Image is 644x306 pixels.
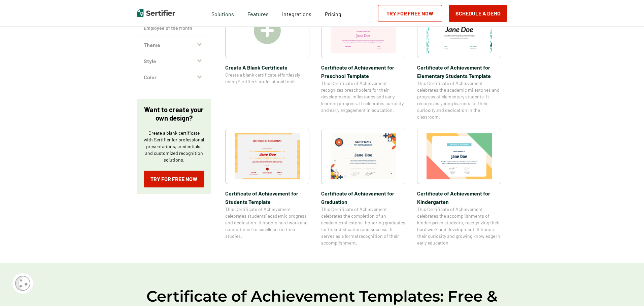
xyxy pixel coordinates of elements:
[321,80,405,114] span: This Certificate of Achievement recognizes preschoolers for their developmental milestones and ea...
[137,53,211,69] button: Style
[235,133,300,179] img: Certificate of Achievement for Students Template
[321,129,405,246] a: Certificate of Achievement for GraduationCertificate of Achievement for GraduationThis Certificat...
[137,69,211,85] button: Color
[321,63,405,80] span: Certificate of Achievement for Preschool Template
[282,9,311,17] a: Integrations
[325,9,341,17] a: Pricing
[144,130,204,163] p: Create a blank certificate with Sertifier for professional presentations, credentials, and custom...
[254,17,281,44] img: Create A Blank Certificate
[282,11,311,17] span: Integrations
[321,206,405,246] span: This Certificate of Achievement celebrates the completion of an academic milestone, honoring grad...
[225,63,309,72] span: Create A Blank Certificate
[417,80,501,120] span: This Certificate of Achievement celebrates the academic milestones and progress of elementary stu...
[144,25,204,32] a: Employee of the Month
[144,171,204,187] a: Try for Free Now
[331,133,396,179] img: Certificate of Achievement for Graduation
[417,3,501,120] a: Certificate of Achievement for Elementary Students TemplateCertificate of Achievement for Element...
[331,7,396,53] img: Certificate of Achievement for Preschool Template
[449,5,507,22] button: Schedule a Demo
[15,276,30,291] img: Cookie Popup Icon
[378,5,442,22] a: Try for Free Now
[225,189,309,206] span: Certificate of Achievement for Students Template
[225,72,309,85] span: Create a blank certificate effortlessly using Sertifier’s professional tools.
[417,206,501,246] span: This Certificate of Achievement celebrates the accomplishments of kindergarten students, recogniz...
[137,9,175,17] img: Sertifier | Digital Credentialing Platform
[427,133,492,179] img: Certificate of Achievement for Kindergarten
[137,37,211,53] button: Theme
[325,11,341,17] span: Pricing
[417,129,501,246] a: Certificate of Achievement for KindergartenCertificate of Achievement for KindergartenThis Certif...
[144,105,204,122] p: Want to create your own design?
[211,9,234,17] span: Solutions
[247,9,269,17] span: Features
[225,206,309,239] span: This Certificate of Achievement celebrates students’ academic progress and dedication. It honors ...
[417,189,501,206] span: Certificate of Achievement for Kindergarten
[225,129,309,246] a: Certificate of Achievement for Students TemplateCertificate of Achievement for Students TemplateT...
[321,3,405,120] a: Certificate of Achievement for Preschool TemplateCertificate of Achievement for Preschool Templat...
[321,189,405,206] span: Certificate of Achievement for Graduation
[417,63,501,80] span: Certificate of Achievement for Elementary Students Template
[610,274,644,306] iframe: Chat Widget
[427,7,492,53] img: Certificate of Achievement for Elementary Students Template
